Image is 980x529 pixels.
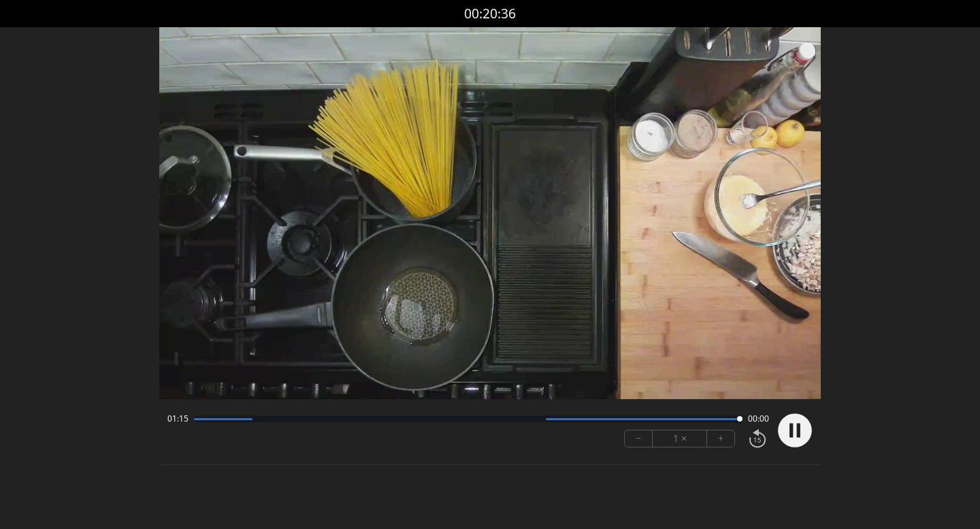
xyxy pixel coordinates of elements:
[625,430,653,447] button: −
[167,413,189,424] span: 01:15
[653,430,707,447] div: 1 ×
[748,413,769,424] span: 00:00
[464,4,516,24] a: 00:20:36
[707,430,734,447] button: +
